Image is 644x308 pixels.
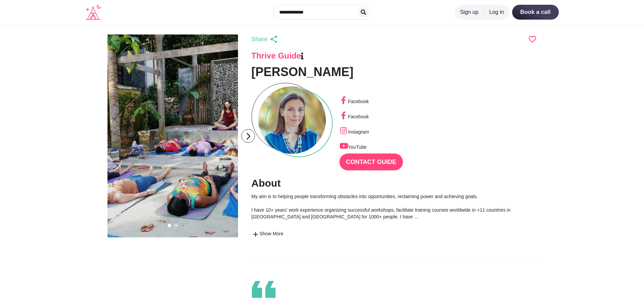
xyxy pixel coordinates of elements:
[339,153,403,170] a: Contact Guide
[252,230,260,238] span: add
[339,99,369,104] a: Facebook
[339,144,367,150] a: YouTube
[252,64,537,79] h1: [PERSON_NAME]
[339,114,369,119] a: Facebook
[339,129,369,135] a: Instagram
[484,5,509,20] a: Log in
[252,230,515,238] a: addShow More
[243,279,284,300] i: format_quote
[252,34,280,44] a: Share
[455,5,484,20] a: Sign up
[252,34,268,44] span: Share
[252,51,537,61] h3: Thrive Guide
[252,193,515,220] div: My aim is to helping people transforming obstacles into opportunities, reclaiming power and achie...
[252,177,537,190] h2: About
[242,129,255,143] i: arrow_forward_ios
[512,5,559,20] a: Book a call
